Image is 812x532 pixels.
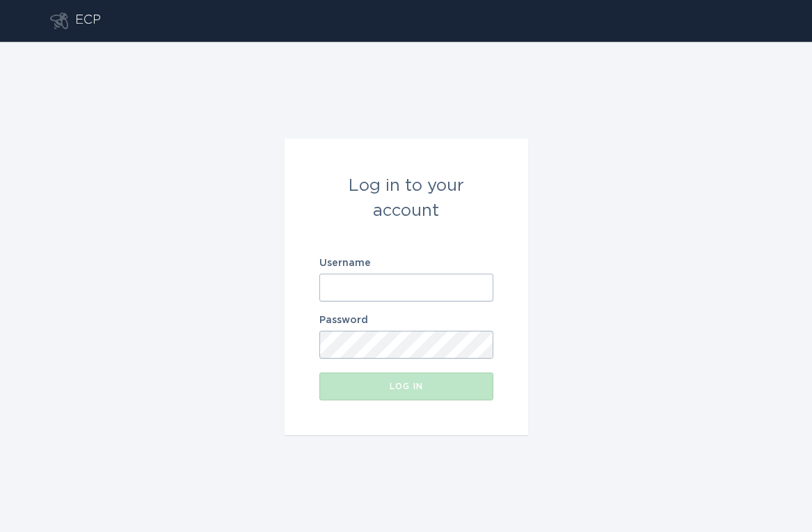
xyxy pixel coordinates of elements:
button: Go to dashboard [50,13,68,29]
div: Log in to your account [319,173,493,224]
button: Log in [319,373,493,400]
div: Log in [326,382,486,391]
label: Username [319,258,493,268]
div: ECP [75,13,101,29]
label: Password [319,315,493,325]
